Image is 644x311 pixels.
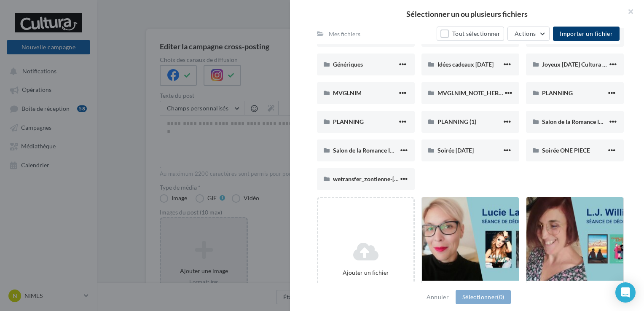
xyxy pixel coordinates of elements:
[303,10,631,18] h2: Sélectionner un ou plusieurs fichiers
[542,61,616,68] span: Joyeux [DATE] Cultura 2024
[322,268,410,277] div: Ajouter un fichier
[553,27,620,41] button: Importer un fichier
[333,118,364,125] span: PLANNING
[437,147,474,154] span: Soirée [DATE]
[333,147,405,154] span: Salon de la Romance INSTA
[542,147,590,154] span: Soirée ONE PIECE
[423,292,452,302] button: Annuler
[507,27,550,41] button: Actions
[437,27,504,41] button: Tout sélectionner
[497,293,504,300] span: (0)
[329,30,360,38] div: Mes fichiers
[437,61,494,68] span: Idées cadeaux [DATE]
[333,175,460,182] span: wetransfer_zontienne-[DATE]_2024-11-14_1437
[560,30,613,37] span: Importer un fichier
[456,290,511,304] button: Sélectionner(0)
[333,89,362,97] span: MVGLNIM
[437,118,476,125] span: PLANNING (1)
[515,30,536,37] span: Actions
[333,61,363,68] span: Génériques
[437,89,526,97] span: MVGLNIM_NOTE_HEBDO_S14-4
[615,282,636,303] div: Open Intercom Messenger
[542,89,573,97] span: PLANNING
[542,118,614,125] span: Salon de la Romance INSTA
